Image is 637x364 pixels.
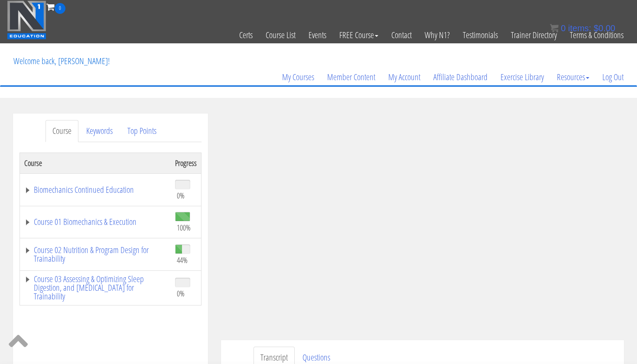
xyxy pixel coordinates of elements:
[55,3,65,14] span: 0
[24,246,166,263] a: Course 02 Nutrition & Program Design for Trainability
[333,14,385,56] a: FREE Course
[494,56,550,98] a: Exercise Library
[456,14,504,56] a: Testimonials
[177,289,185,298] span: 0%
[596,56,630,98] a: Log Out
[550,56,596,98] a: Resources
[177,191,185,200] span: 0%
[24,275,166,301] a: Course 03 Assessing & Optimizing Sleep Digestion, and [MEDICAL_DATA] for Trainability
[563,14,630,56] a: Terms & Conditions
[594,23,615,33] bdi: 0.00
[594,23,598,33] span: $
[504,14,563,56] a: Trainer Directory
[259,14,302,56] a: Course List
[427,56,494,98] a: Affiliate Dashboard
[321,56,382,98] a: Member Content
[79,120,120,142] a: Keywords
[382,56,427,98] a: My Account
[7,0,46,39] img: n1-education
[20,153,171,173] th: Course
[233,14,259,56] a: Certs
[120,120,163,142] a: Top Points
[561,23,565,33] span: 0
[550,24,559,32] img: icon11.png
[24,185,166,194] a: Biomechanics Continued Education
[418,14,456,56] a: Why N1?
[46,1,65,13] a: 0
[171,153,201,173] th: Progress
[385,14,418,56] a: Contact
[7,44,116,78] p: Welcome back, [PERSON_NAME]!
[276,56,321,98] a: My Courses
[568,23,591,33] span: items:
[45,120,78,142] a: Course
[302,14,333,56] a: Events
[177,223,191,232] span: 100%
[24,218,166,226] a: Course 01 Biomechanics & Execution
[550,23,615,33] a: 0 items: $0.00
[177,255,188,265] span: 44%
